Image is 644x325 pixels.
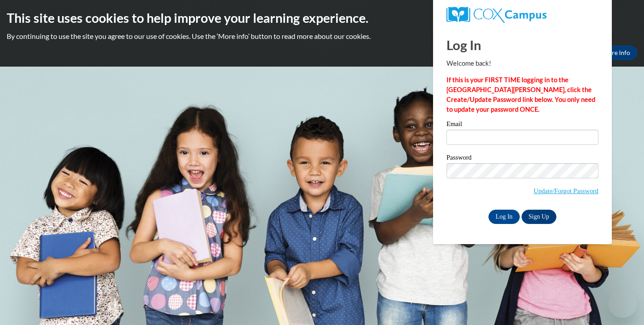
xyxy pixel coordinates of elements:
label: Email [446,121,598,130]
a: More Info [595,46,637,60]
h1: Log In [446,36,598,54]
img: COX Campus [446,7,547,23]
iframe: Button to launch messaging window [608,289,637,318]
a: COX Campus [446,7,598,23]
h2: This site uses cookies to help improve your learning experience. [7,9,637,27]
p: Welcome back! [446,59,598,68]
p: By continuing to use the site you agree to our use of cookies. Use the ‘More info’ button to read... [7,31,637,41]
strong: If this is your FIRST TIME logging in to the [GEOGRAPHIC_DATA][PERSON_NAME], click the Create/Upd... [446,76,595,113]
label: Password [446,154,598,163]
input: Log In [488,210,520,224]
a: Update/Forgot Password [534,187,598,194]
a: Sign Up [522,210,556,224]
